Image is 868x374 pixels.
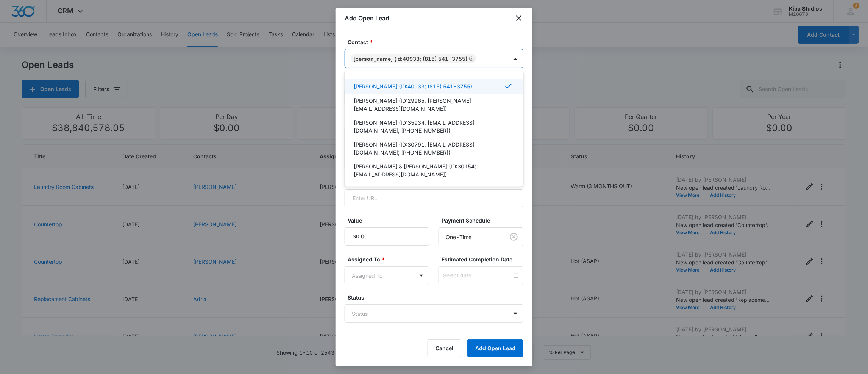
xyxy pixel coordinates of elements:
p: [PERSON_NAME] (ID:30791; [EMAIL_ADDRESS][DOMAIN_NAME]; [PHONE_NUMBER]) [354,141,513,156]
label: Contact [348,38,526,46]
button: Cancel [428,339,461,357]
label: Estimated Completion Date [442,255,526,263]
label: Status [348,294,526,301]
h1: Add Open Lead [345,14,389,23]
p: [PERSON_NAME] (ID:35934; [EMAIL_ADDRESS][DOMAIN_NAME]; [PHONE_NUMBER]) [354,119,513,134]
input: Value [345,227,429,246]
label: Assigned To [348,255,432,263]
div: [PERSON_NAME] (ID:40933; (815) 541-3755) [353,56,467,62]
div: Remove Chapman Rick (ID:40933; (815) 541-3755) [467,56,474,61]
label: Payment Schedule [442,216,526,224]
button: Add Open Lead [467,339,523,357]
label: Value [348,216,432,224]
input: Enter URL [345,189,523,207]
p: [PERSON_NAME] (ID:29965; [PERSON_NAME][EMAIL_ADDRESS][DOMAIN_NAME]) [354,97,513,113]
button: Clear [508,231,520,243]
input: Select date [443,271,512,280]
p: [PERSON_NAME] & [PERSON_NAME] (ID:30154; [EMAIL_ADDRESS][DOMAIN_NAME]) [354,162,513,178]
button: close [514,14,523,23]
p: [PERSON_NAME] (ID:40933; (815) 541-3755) [354,82,472,90]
